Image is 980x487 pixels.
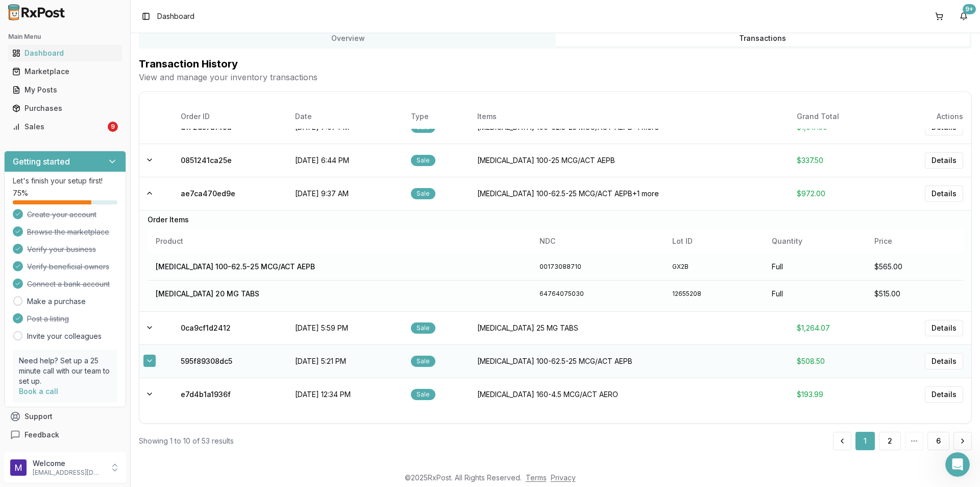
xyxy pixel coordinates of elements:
td: [DATE] 5:59 PM [287,311,403,344]
div: Showing 1 to 10 of 53 results [139,436,234,446]
th: Quantity [764,229,866,253]
h3: Getting started [13,155,70,168]
span: Browse the marketplace [27,227,109,237]
div: 9+ [963,4,976,14]
div: 9 [108,122,118,132]
td: $337.50 [789,144,884,177]
button: Support [4,407,126,426]
a: Sales9 [8,118,122,136]
div: Order Items [148,215,963,225]
td: 0ca9cf1d2412 [173,311,287,344]
div: Dashboard [12,48,118,58]
td: ae7ca470ed9e [173,177,287,210]
a: My Posts [8,81,122,99]
span: Dashboard [157,11,194,21]
div: Sale [411,389,435,400]
button: 1 [855,432,875,450]
td: [MEDICAL_DATA] 160-4.5 MCG/ACT AERO [469,378,789,411]
th: NDC [531,229,664,253]
div: Sale [411,155,435,166]
span: Verify your business [27,244,96,254]
nav: breadcrumb [157,11,194,21]
td: [DATE] 9:37 AM [287,177,403,210]
td: 64764075030 [531,280,664,307]
button: Details [925,152,963,169]
div: Sales [12,122,106,132]
td: GX2B [664,253,764,281]
button: 9+ [955,8,972,25]
td: Full [764,280,866,307]
button: Overview [141,30,555,47]
th: Grand Total [789,104,884,129]
a: Invite your colleagues [27,331,102,341]
a: Dashboard [8,44,122,62]
th: Price [866,229,963,253]
td: $1,264.07 [789,311,884,344]
span: Feedback [24,430,59,440]
button: 2 [879,432,901,450]
td: $193.99 [789,378,884,411]
div: My Posts [12,85,118,95]
td: [DATE] 12:34 PM [287,378,403,411]
td: Full [764,253,866,281]
span: Connect a bank account [27,279,110,289]
button: Transactions [555,30,970,47]
td: [MEDICAL_DATA] 25 MG TABS [469,311,789,344]
td: 595f89308dc5 [173,344,287,378]
a: Marketplace [8,62,122,81]
iframe: Intercom live chat [945,452,970,477]
th: Lot ID [664,229,764,253]
img: User avatar [10,459,27,476]
td: [MEDICAL_DATA] 100-62.5-25 MCG/ACT AEPB +1 more [469,177,789,210]
h2: Transaction History [139,57,972,71]
span: 75 % [13,188,28,198]
button: Marketplace [4,63,126,80]
td: $565.00 [866,253,963,281]
td: 12655208 [664,280,764,307]
a: Privacy [551,473,576,482]
div: Purchases [12,103,118,113]
td: 0851241ca25e [173,144,287,177]
th: Type [403,104,469,129]
h2: Main Menu [8,33,122,41]
span: Post a listing [27,314,69,324]
button: Feedback [4,426,126,444]
button: My Posts [4,82,126,98]
th: Product [148,229,531,253]
img: RxPost Logo [4,4,69,20]
button: Dashboard [4,45,126,61]
p: Welcome [33,458,104,469]
td: [DATE] 5:21 PM [287,344,403,378]
button: Purchases [4,100,126,117]
button: 6 [927,432,949,450]
td: [MEDICAL_DATA] 100-62.5-25 MCG/ACT AEPB [469,344,789,378]
td: [DATE] 6:44 PM [287,144,403,177]
span: Create your account [27,210,96,220]
div: Marketplace [12,66,118,77]
button: Details [925,386,963,403]
div: Sale [411,188,435,199]
th: Date [287,104,403,129]
a: Book a call [19,387,58,396]
td: [MEDICAL_DATA] 100-25 MCG/ACT AEPB [469,144,789,177]
button: Details [925,353,963,369]
p: [EMAIL_ADDRESS][DOMAIN_NAME] [33,469,104,477]
button: Sales9 [4,119,126,135]
td: $515.00 [866,280,963,307]
div: Sale [411,356,435,367]
button: Details [925,185,963,202]
p: Need help? Set up a 25 minute call with our team to set up. [19,356,111,386]
span: Verify beneficial owners [27,262,109,272]
td: $508.50 [789,344,884,378]
th: Order ID [173,104,287,129]
a: Terms [526,473,547,482]
td: e7d4b1a1936f [173,378,287,411]
a: Make a purchase [27,296,86,307]
th: Actions [883,104,971,129]
td: 00173088710 [531,253,664,281]
th: Items [469,104,789,129]
td: $972.00 [789,177,884,210]
p: Let's finish your setup first! [13,176,117,186]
